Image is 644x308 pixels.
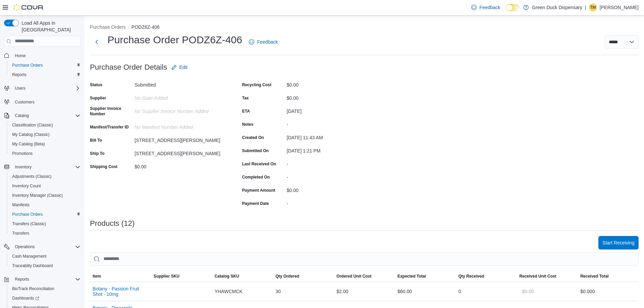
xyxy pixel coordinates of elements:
span: Transfers (Classic) [9,220,80,228]
button: Users [1,84,83,93]
span: My Catalog (Classic) [12,132,50,137]
div: [DATE] 1:21 PM [287,145,377,153]
span: Transfers [9,229,80,237]
button: Operations [1,242,83,252]
button: Manifests [7,200,83,210]
button: Qty Received [456,271,517,282]
label: Created On [242,135,264,140]
button: Purchase Orders [90,24,126,30]
a: Purchase Orders [9,61,46,69]
nav: An example of EuiBreadcrumbs [90,24,639,32]
span: Customers [15,99,34,105]
label: Shipping Cost [90,164,117,169]
span: $0.00 [522,288,534,295]
h3: Purchase Order Details [90,63,167,71]
a: My Catalog (Beta) [9,140,48,148]
span: Cash Management [12,254,46,259]
div: $0.00 [135,161,225,169]
span: TM [590,3,596,11]
label: Tax [242,95,249,101]
label: Status [90,82,102,88]
a: Adjustments (Classic) [9,172,54,181]
span: Purchase Orders [9,210,80,218]
a: BioTrack Reconciliation [9,285,57,293]
img: Cova [14,4,44,11]
button: Catalog [12,112,31,120]
button: Customers [1,97,83,107]
p: Green Duck Dispensary [532,3,582,11]
span: Operations [15,244,35,250]
div: - [287,159,377,167]
span: Users [15,86,25,91]
label: Supplier Invoice Number [90,106,132,117]
div: $0.00 [287,185,377,193]
div: No State added [135,93,225,101]
a: Reports [9,71,29,79]
label: Ship To [90,151,104,156]
input: Dark Mode [506,4,520,11]
span: Operations [12,243,80,251]
a: Classification (Classic) [9,121,56,129]
span: Cash Management [9,252,80,260]
span: Reports [12,275,80,283]
span: Qty Received [458,274,484,279]
button: Transfers [7,229,83,238]
h1: Purchase Order PODZ6Z-406 [108,33,242,47]
button: Ordered Unit Cost [334,271,395,282]
a: Promotions [9,149,35,158]
button: BioTrack Reconciliation [7,284,83,293]
span: Transfers [12,231,29,236]
span: Ordered Unit Cost [336,274,371,279]
button: Transfers (Classic) [7,219,83,229]
button: Received Total [578,271,639,282]
div: [DATE] 11:43 AM [287,132,377,140]
span: Supplier SKU [153,274,180,279]
span: Adjustments (Classic) [12,174,51,179]
a: Inventory Manager (Classic) [9,191,66,199]
span: Users [12,84,80,92]
div: - [287,198,377,206]
button: $0.00 [519,285,536,298]
button: Inventory Count [7,181,83,191]
span: Adjustments (Classic) [9,172,80,181]
a: Dashboards [9,294,42,302]
span: My Catalog (Beta) [12,141,45,147]
a: Feedback [469,1,503,14]
span: Edit [180,64,188,71]
span: Received Unit Cost [519,274,556,279]
span: Transfers (Classic) [12,221,46,227]
a: Dashboards [7,293,83,303]
a: Home [12,52,28,60]
div: - [287,119,377,127]
span: Feedback [257,39,278,45]
div: 0 [456,285,517,298]
button: Catalog [1,111,83,120]
button: Received Unit Cost [517,271,577,282]
button: Operations [12,243,38,251]
p: [PERSON_NAME] [600,3,639,11]
button: Reports [1,275,83,284]
button: Botany - Passion Fruit Shot - 10mg [93,286,148,297]
p: | [585,3,586,11]
label: ETA [242,109,250,114]
button: Edit [169,61,190,74]
button: Reports [12,275,32,283]
span: Dashboards [12,295,39,301]
span: Inventory Manager (Classic) [9,191,80,199]
div: $2.00 [334,285,395,298]
span: Start Receiving [602,239,635,246]
a: Inventory Count [9,182,44,190]
span: Purchase Orders [12,212,43,217]
a: My Catalog (Classic) [9,131,52,139]
button: My Catalog (Classic) [7,130,83,139]
button: Purchase Orders [7,61,83,70]
button: PODZ6Z-406 [132,24,160,30]
label: Notes [242,122,253,127]
span: Promotions [12,151,33,156]
div: No Manifest Number added [135,122,225,130]
a: Cash Management [9,252,49,260]
span: My Catalog (Beta) [9,140,80,148]
label: Payment Amount [242,188,275,193]
a: Purchase Orders [9,210,46,218]
button: Item [90,271,151,282]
